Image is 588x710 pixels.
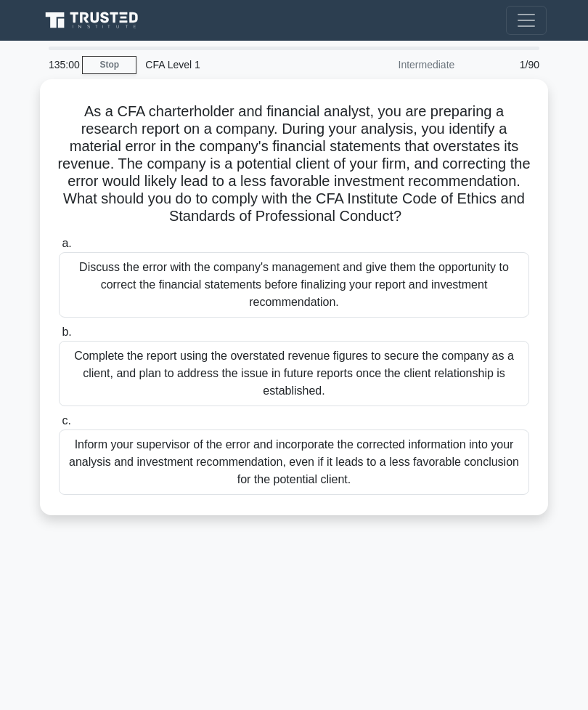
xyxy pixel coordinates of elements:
span: a. [62,237,71,249]
button: Toggle navigation [506,6,547,35]
div: CFA Level 1 [136,50,336,79]
div: 1/90 [463,50,548,79]
div: Inform your supervisor of the error and incorporate the corrected information into your analysis ... [59,429,529,495]
span: c. [62,414,70,427]
div: Complete the report using the overstated revenue figures to secure the company as a client, and p... [59,341,529,406]
h5: As a CFA charterholder and financial analyst, you are preparing a research report on a company. D... [57,102,531,226]
span: b. [62,326,71,338]
a: Stop [82,56,136,74]
div: Discuss the error with the company's management and give them the opportunity to correct the fina... [59,252,529,318]
div: Intermediate [336,50,463,79]
div: 135:00 [40,50,82,79]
